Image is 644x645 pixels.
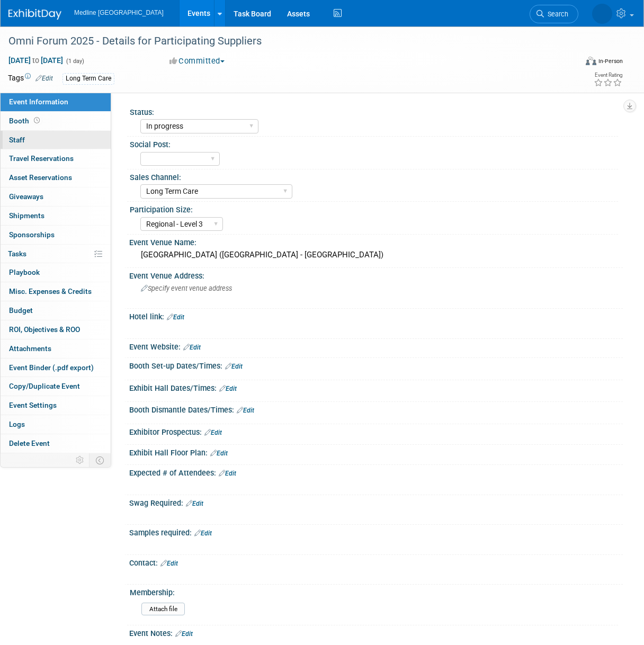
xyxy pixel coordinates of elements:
[129,339,623,353] div: Event Website:
[129,525,623,539] div: Samples required:
[1,434,111,453] a: Delete Event
[166,56,229,67] button: Committed
[35,75,53,82] a: Edit
[129,495,623,509] div: Swag Required:
[90,453,111,467] td: Toggle Event Tabs
[130,585,618,598] div: Membership:
[65,58,84,65] span: (1 day)
[1,377,111,396] a: Copy/Duplicate Event
[5,32,570,51] div: Omni Forum 2025 - Details for Participating Suppliers
[1,226,111,244] a: Sponsorships
[8,73,53,85] td: Tags
[129,424,623,438] div: Exhibitor Prospectus:
[32,117,42,124] span: Booth not reserved yet
[8,249,26,258] span: Tasks
[1,339,111,358] a: Attachments
[130,169,618,183] div: Sales Channel:
[129,358,623,372] div: Booth Set-up Dates/Times:
[9,363,94,372] span: Event Binder (.pdf export)
[530,5,578,23] a: Search
[129,465,623,479] div: Expected # of Attendees:
[62,73,114,84] div: Long Term Care
[9,230,55,239] span: Sponsorships
[9,154,74,163] span: Travel Reservations
[130,137,618,150] div: Social Post:
[186,500,203,507] a: Edit
[9,268,40,276] span: Playbook
[9,325,80,334] span: ROI, Objectives & ROO
[1,93,111,111] a: Event Information
[225,363,243,370] a: Edit
[9,306,33,315] span: Budget
[9,439,50,447] span: Delete Event
[534,55,623,71] div: Event Format
[129,309,623,322] div: Hotel link:
[9,420,25,428] span: Logs
[9,401,57,409] span: Event Settings
[8,9,61,20] img: ExhibitDay
[160,560,178,567] a: Edit
[130,104,618,118] div: Status:
[167,313,184,321] a: Edit
[175,630,193,638] a: Edit
[586,57,596,65] img: Format-Inperson.png
[8,56,64,65] span: [DATE] [DATE]
[1,149,111,168] a: Travel Reservations
[1,112,111,130] a: Booth
[130,202,618,215] div: Participation Size:
[137,247,615,263] div: [GEOGRAPHIC_DATA] ([GEOGRAPHIC_DATA] - [GEOGRAPHIC_DATA])
[9,97,68,106] span: Event Information
[1,168,111,187] a: Asset Reservations
[1,359,111,377] a: Event Binder (.pdf export)
[129,268,623,281] div: Event Venue Address:
[129,625,623,639] div: Event Notes:
[9,192,43,201] span: Giveaways
[9,136,25,144] span: Staff
[1,207,111,225] a: Shipments
[1,301,111,320] a: Budget
[129,380,623,394] div: Exhibit Hall Dates/Times:
[9,211,44,220] span: Shipments
[1,282,111,301] a: Misc. Expenses & Credits
[31,56,41,65] span: to
[183,344,201,351] a: Edit
[129,445,623,459] div: Exhibit Hall Floor Plan:
[9,344,51,353] span: Attachments
[9,382,80,390] span: Copy/Duplicate Event
[204,429,222,436] a: Edit
[237,407,254,414] a: Edit
[1,263,111,282] a: Playbook
[9,287,92,295] span: Misc. Expenses & Credits
[1,396,111,415] a: Event Settings
[592,4,612,24] img: Violet Buha
[594,73,622,78] div: Event Rating
[129,402,623,416] div: Booth Dismantle Dates/Times:
[1,320,111,339] a: ROI, Objectives & ROO
[1,131,111,149] a: Staff
[129,555,623,569] div: Contact:
[1,415,111,434] a: Logs
[210,450,228,457] a: Edit
[598,57,623,65] div: In-Person
[9,173,72,182] span: Asset Reservations
[194,530,212,537] a: Edit
[9,117,42,125] span: Booth
[1,245,111,263] a: Tasks
[141,284,232,292] span: Specify event venue address
[219,385,237,392] a: Edit
[71,453,90,467] td: Personalize Event Tab Strip
[129,235,623,248] div: Event Venue Name:
[1,187,111,206] a: Giveaways
[74,9,164,16] span: Medline [GEOGRAPHIC_DATA]
[544,10,568,18] span: Search
[219,470,236,477] a: Edit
